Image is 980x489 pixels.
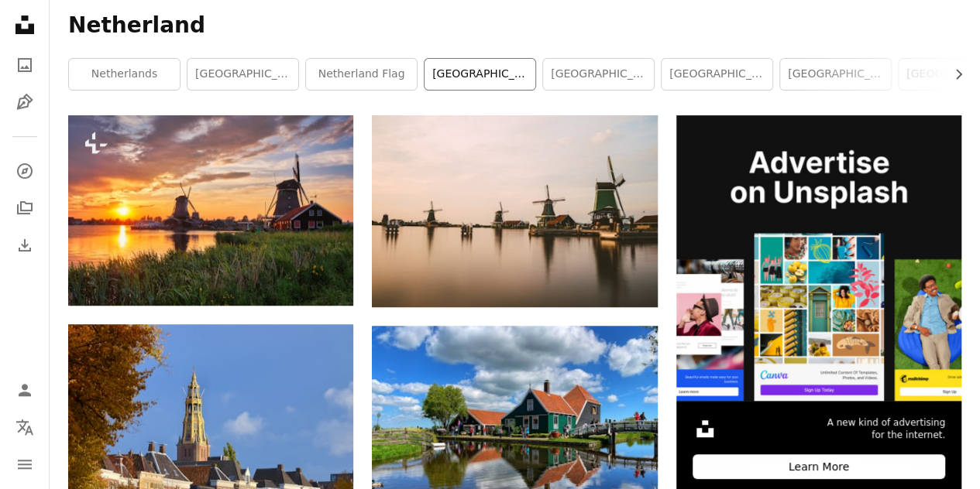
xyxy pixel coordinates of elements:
[662,59,772,90] a: [GEOGRAPHIC_DATA]
[425,59,535,90] a: [GEOGRAPHIC_DATA]
[372,115,657,307] img: a group of windmills sitting on top of a lake
[68,115,353,306] img: Netherlands rural scene - - windmills at famous tourist site Zaanse Schans in Holland on sunset w...
[9,156,40,186] a: Explore
[68,203,353,217] a: Netherlands rural scene - - windmills at famous tourist site Zaanse Schans in Holland on sunset w...
[9,193,40,224] a: Collections
[9,9,40,43] a: Home — Unsplash
[693,416,717,441] img: file-1631306537910-2580a29a3cfcimage
[693,454,945,479] div: Learn More
[372,204,657,218] a: a group of windmills sitting on top of a lake
[944,59,961,90] button: scroll list to the right
[9,374,40,405] a: Log in / Sign up
[780,59,891,90] a: [GEOGRAPHIC_DATA]
[9,230,40,261] a: Download History
[187,59,298,90] a: [GEOGRAPHIC_DATA]
[543,59,654,90] a: [GEOGRAPHIC_DATA]
[9,412,40,443] button: Language
[9,50,40,80] a: Photos
[372,426,657,439] a: green house beside body of water view during daytime
[68,12,961,39] h1: Netherland
[827,416,945,443] span: A new kind of advertising for the internet.
[9,449,40,480] button: Menu
[676,115,961,400] img: file-1636576776643-80d394b7be57image
[9,87,40,118] a: Illustrations
[69,59,180,90] a: netherlands
[306,59,417,90] a: netherland flag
